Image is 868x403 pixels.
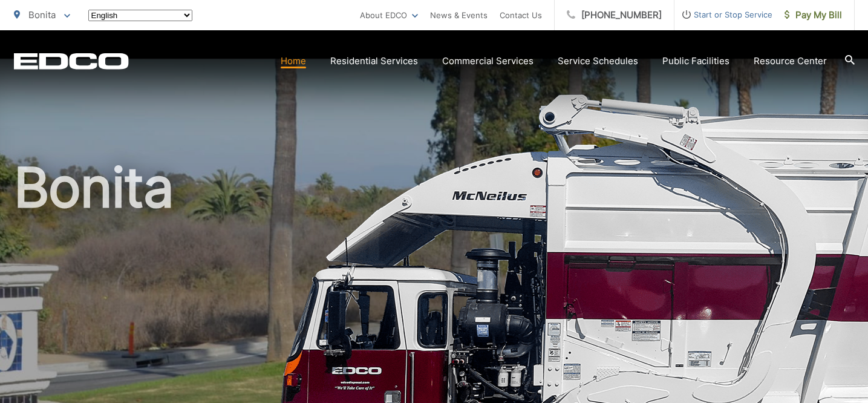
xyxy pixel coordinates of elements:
a: Commercial Services [442,54,534,68]
a: Resource Center [754,54,827,68]
a: Home [281,54,306,68]
a: Residential Services [330,54,418,68]
a: Public Facilities [662,54,729,68]
a: News & Events [430,8,488,22]
a: About EDCO [360,8,418,22]
select: Select a language [88,10,192,21]
a: Contact Us [500,8,542,22]
a: EDCD logo. Return to the homepage. [14,53,129,70]
a: Service Schedules [558,54,638,68]
span: Pay My Bill [785,8,842,22]
span: Bonita [28,9,56,21]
